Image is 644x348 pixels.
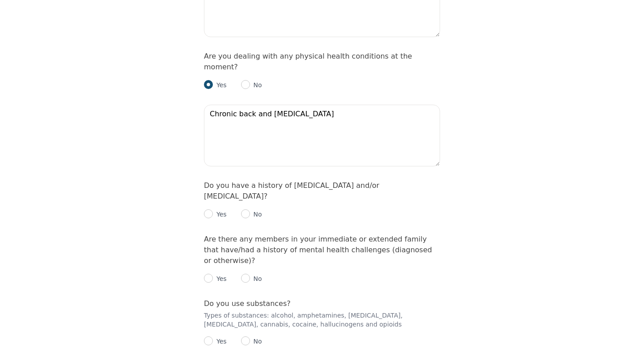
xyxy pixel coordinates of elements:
[213,81,227,89] p: Yes
[204,299,291,308] label: Do you use substances?
[213,210,227,219] p: Yes
[213,274,227,283] p: Yes
[250,274,262,283] p: No
[250,337,262,346] p: No
[204,105,440,166] textarea: Chronic back and [MEDICAL_DATA]
[250,81,262,89] p: No
[204,235,432,265] label: Are there any members in your immediate or extended family that have/had a history of mental heal...
[204,52,412,71] label: Are you dealing with any physical health conditions at the moment?
[250,210,262,219] p: No
[204,311,440,329] p: Types of substances: alcohol, amphetamines, [MEDICAL_DATA], [MEDICAL_DATA], cannabis, cocaine, ha...
[204,181,379,200] label: Do you have a history of [MEDICAL_DATA] and/or [MEDICAL_DATA]?
[213,337,227,346] p: Yes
